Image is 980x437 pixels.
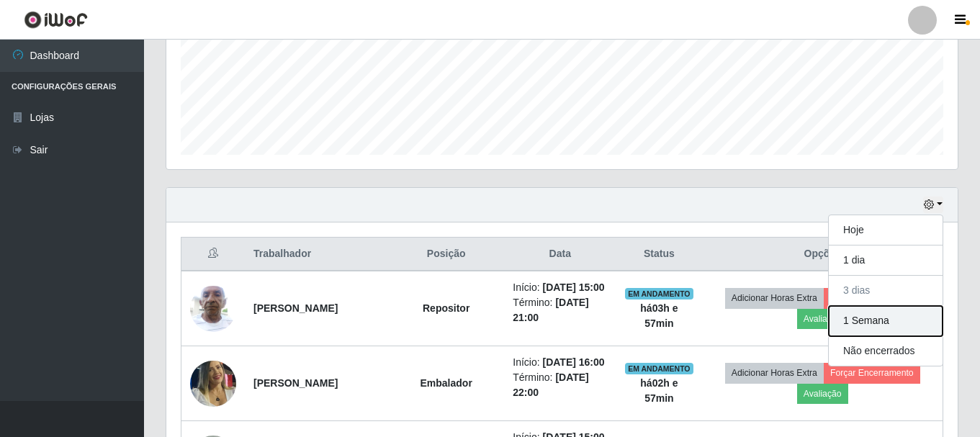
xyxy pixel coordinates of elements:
li: Início: [513,355,607,370]
button: Forçar Encerramento [824,363,920,383]
strong: há 03 h e 57 min [640,302,678,329]
strong: Repositor [423,302,469,314]
li: Término: [513,295,607,325]
button: 3 dias [829,276,943,306]
time: [DATE] 15:00 [543,281,605,293]
button: 1 Semana [829,306,943,336]
button: Avaliação [797,384,848,404]
th: Data [504,238,616,271]
button: Adicionar Horas Extra [725,288,824,308]
time: [DATE] 16:00 [543,356,605,368]
button: Adicionar Horas Extra [725,363,824,383]
th: Status [616,238,702,271]
button: Hoje [829,215,943,245]
button: 1 dia [829,245,943,276]
li: Término: [513,370,607,400]
span: EM ANDAMENTO [625,363,693,374]
strong: [PERSON_NAME] [253,377,338,389]
th: Opções [702,238,943,271]
span: EM ANDAMENTO [625,288,693,299]
img: CoreUI Logo [24,11,88,29]
img: 1733239406405.jpeg [190,350,236,416]
strong: há 02 h e 57 min [640,377,678,404]
button: Não encerrados [829,336,943,366]
img: 1743965211684.jpeg [190,278,236,339]
button: Forçar Encerramento [824,288,920,308]
strong: [PERSON_NAME] [253,302,338,314]
th: Posição [388,238,504,271]
button: Avaliação [797,309,848,329]
li: Início: [513,280,607,295]
th: Trabalhador [245,238,388,271]
strong: Embalador [421,377,472,389]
